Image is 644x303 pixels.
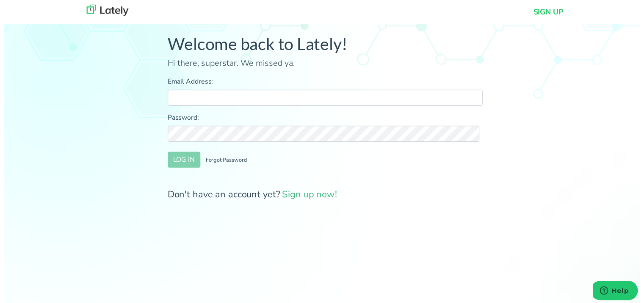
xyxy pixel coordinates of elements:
small: Forgot Password [205,158,246,166]
p: Hi there, superstar. We missed ya. [166,58,485,70]
img: lately_logo_nav.700ca2e7.jpg [84,5,126,16]
button: Forgot Password [199,154,252,170]
a: SIGN UP [536,6,567,18]
span: Don't have an account yet? [166,191,337,203]
label: Email Address: [166,77,485,87]
label: Password: [166,114,485,124]
a: Sign up now! [282,191,337,203]
h1: Welcome back to Lately! [166,34,485,54]
button: LOG IN [166,154,199,170]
